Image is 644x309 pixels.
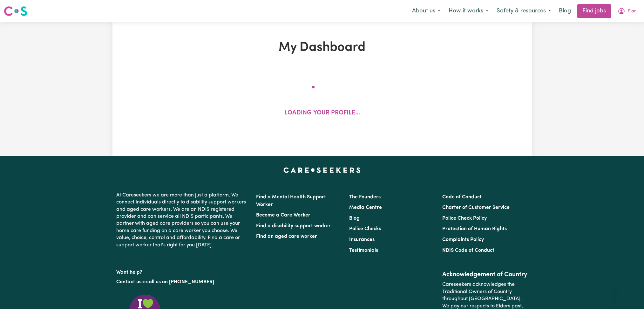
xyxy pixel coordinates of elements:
iframe: Button to launch messaging window [619,284,639,304]
h1: My Dashboard [186,40,458,55]
a: Find jobs [577,4,611,18]
a: Testimonials [349,248,378,253]
p: At Careseekers we are more than just a platform. We connect individuals directly to disability su... [116,189,248,251]
p: Want help? [116,266,248,276]
a: Police Checks [349,226,381,231]
h2: Acknowledgement of Country [442,271,528,278]
a: Media Centre [349,205,382,210]
a: Code of Conduct [442,195,482,200]
a: Become a Care Worker [256,213,310,218]
button: Safety & resources [492,4,555,18]
a: NDIS Code of Conduct [442,248,494,253]
span: Siar [628,8,636,15]
a: Blog [555,4,575,18]
a: Protection of Human Rights [442,226,507,231]
img: Careseekers logo [4,5,27,17]
a: Find an aged care worker [256,234,317,239]
button: About us [408,4,444,18]
a: Careseekers logo [4,4,27,18]
a: Find a disability support worker [256,223,331,229]
button: How it works [444,4,492,18]
a: Blog [349,216,360,221]
a: Find a Mental Health Support Worker [256,195,326,207]
p: Loading your profile... [284,109,360,118]
a: Complaints Policy [442,237,484,242]
a: Careseekers home page [283,168,361,173]
p: or [116,276,248,288]
a: The Founders [349,195,381,200]
a: call us on [PHONE_NUMBER] [146,279,214,285]
a: Contact us [116,279,141,285]
a: Police Check Policy [442,216,487,221]
a: Charter of Customer Service [442,205,510,210]
a: Insurances [349,237,375,242]
button: My Account [613,4,640,18]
